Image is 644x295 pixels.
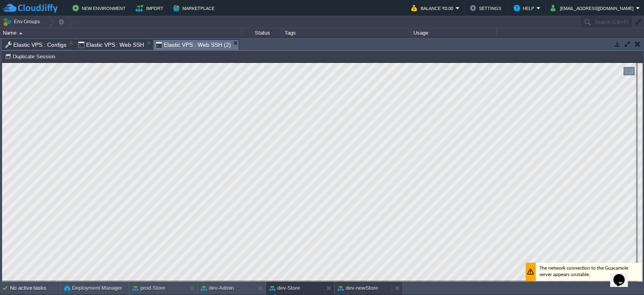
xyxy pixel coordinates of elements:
[411,3,456,13] button: Balance ₹0.00
[3,16,43,27] button: Env Groups
[156,40,231,50] span: Elastic VPS : Web SSH (2)
[242,28,282,37] div: Status
[5,53,58,60] button: Duplicate Session
[19,32,23,34] img: AMDAwAAAACH5BAEAAAAALAAAAAABAAEAAAICRAEAOw==
[136,3,166,13] button: Import
[1,28,242,37] div: Name
[5,40,66,50] span: Elastic VPS : Configs
[64,284,122,292] button: Deployment Manager
[338,284,378,292] button: dev-newStore
[524,200,640,218] div: The network connection to the Guacamole server appears unstable.
[514,3,537,13] button: Help
[269,284,300,292] button: dev-Store
[3,3,58,13] img: CloudJiffy
[173,3,217,13] button: Marketplace
[610,263,636,287] iframe: chat widget
[132,284,165,292] button: prod-Store
[411,28,496,37] div: Usage
[470,3,504,13] button: Settings
[283,28,411,37] div: Tags
[10,282,60,295] div: No active tasks
[78,40,144,50] span: Elastic VPS : Web SSH
[201,284,234,292] button: dev-Admin
[72,3,128,13] button: New Environment
[551,3,636,13] button: [EMAIL_ADDRESS][DOMAIN_NAME]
